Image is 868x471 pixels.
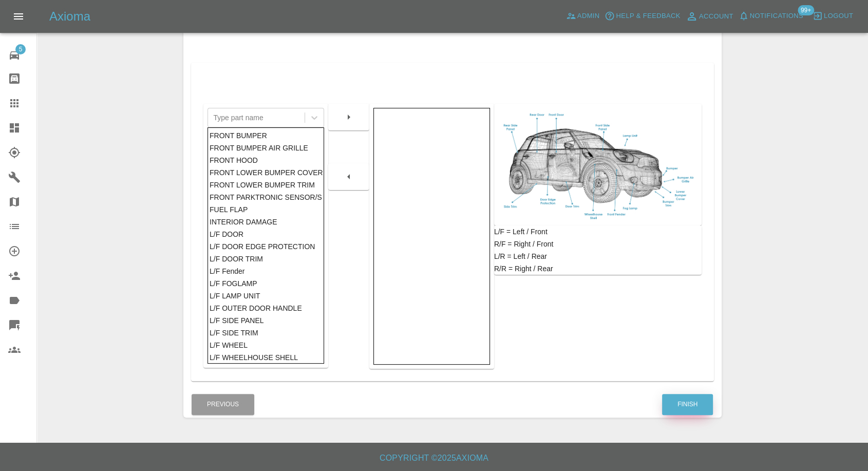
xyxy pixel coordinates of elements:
[8,451,860,465] h6: Copyright © 2025 Axioma
[192,394,254,415] button: Previous
[210,228,322,240] div: L/F DOOR
[210,142,322,154] div: FRONT BUMPER AIR GRILLE
[15,44,26,54] span: 5
[210,154,322,166] div: FRONT HOOD
[210,302,322,314] div: L/F OUTER DOOR HANDLE
[662,394,713,415] button: Finish
[683,8,736,25] a: Account
[577,10,600,22] span: Admin
[210,265,322,277] div: L/F Fender
[49,8,90,25] h5: Axioma
[210,327,322,339] div: L/F SIDE TRIM
[210,179,322,191] div: FRONT LOWER BUMPER TRIM
[498,108,697,221] img: car
[616,10,680,22] span: Help & Feedback
[750,10,803,22] span: Notifications
[210,129,322,142] div: FRONT BUMPER
[210,166,322,179] div: FRONT LOWER BUMPER COVER
[798,5,814,15] span: 99+
[494,225,702,275] div: L/F = Left / Front R/F = Right / Front L/R = Left / Rear R/R = Right / Rear
[6,4,31,29] button: Open drawer
[210,339,322,351] div: L/F WHEEL
[736,8,806,24] button: Notifications
[699,11,733,23] span: Account
[810,8,856,24] button: Logout
[210,290,322,302] div: L/F LAMP UNIT
[210,216,322,228] div: INTERIOR DAMAGE
[824,10,853,22] span: Logout
[210,277,322,290] div: L/F FOGLAMP
[210,253,322,265] div: L/F DOOR TRIM
[210,240,322,253] div: L/F DOOR EDGE PROTECTION
[210,351,322,364] div: L/F WHEELHOUSE SHELL
[210,314,322,327] div: L/F SIDE PANEL
[210,203,322,216] div: FUEL FLAP
[563,8,602,24] a: Admin
[210,191,322,203] div: FRONT PARKTRONIC SENSOR/S
[602,8,683,24] button: Help & Feedback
